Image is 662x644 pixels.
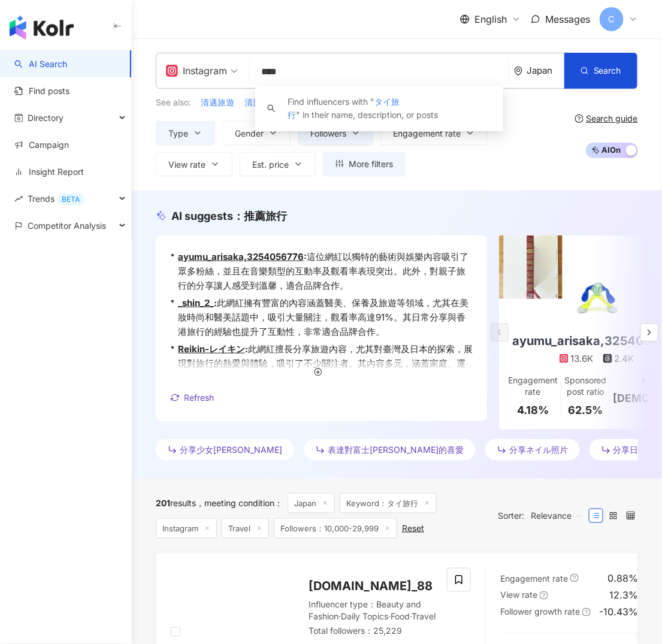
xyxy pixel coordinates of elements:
div: • [170,296,473,339]
div: 62.5% [569,403,603,418]
div: results [156,498,196,508]
img: post-image [565,235,628,299]
span: Trends [28,185,84,212]
span: environment [514,66,523,75]
span: Gender [235,129,264,138]
a: Reikin-レイキン [178,343,245,355]
div: Total followers ： 25,229 [309,625,451,637]
span: Instagram [156,518,217,539]
div: Sorter: [498,506,589,525]
button: 清旅行 [244,96,270,109]
div: Influencer type ： [309,599,451,622]
span: Est. price [252,160,289,170]
a: searchAI Search [14,58,67,70]
span: 清旅行 [244,96,270,108]
span: Engagement rate [500,573,568,583]
span: Follower growth rate [500,607,580,617]
button: View rate [156,152,232,176]
span: Food [391,612,410,622]
span: Directory [28,104,64,131]
div: 0.88% [608,572,639,585]
button: Est. price [240,152,316,176]
button: Search [564,53,637,89]
span: Keyword：タイ旅行 [340,493,437,513]
div: Reset [402,524,424,533]
span: Relevance [531,506,582,525]
button: 札幌啤酒節 [279,96,322,109]
span: Travel [412,612,436,622]
span: Followers：10,000-29,999 [274,518,397,539]
span: Search [594,66,621,75]
button: Type [156,121,215,145]
span: question-circle [575,114,584,123]
span: 表達對富士[PERSON_NAME]的喜愛 [328,445,464,455]
div: 12.3% [610,589,639,602]
div: -10.43% [600,606,639,619]
span: Daily Topics [341,612,388,622]
div: Engagement rate [508,374,558,398]
span: [PERSON_NAME]漢堡 [376,96,461,108]
img: KOL Avatar [573,277,621,325]
div: BETA [57,193,84,205]
div: Sponsored post ratio [564,374,607,398]
span: More filters [349,159,393,169]
div: • [170,342,473,385]
div: 13.6K [571,352,594,365]
span: : [214,297,217,309]
div: • [170,250,473,293]
span: 這位網紅以獨特的藝術與娛樂內容吸引了眾多粉絲，並且在音樂類型的互動率及觀看率表現突出。此外，對親子旅行的分享讓人感受到溫馨，適合品牌合作。 [178,250,473,293]
button: 清邁旅遊 [200,96,235,109]
span: 食物體驗 [332,96,365,108]
span: English [474,13,507,26]
span: Followers [310,129,346,138]
button: Followers [298,121,373,145]
span: question-circle [582,608,591,616]
span: : [304,251,307,262]
span: 推薦旅行 [244,210,287,222]
span: [DOMAIN_NAME]_88 [309,579,433,593]
div: Instagram [166,61,227,80]
span: question-circle [570,574,579,582]
a: Find posts [14,85,69,97]
span: View rate [168,160,205,170]
div: 4.18% [517,403,549,418]
span: Type [168,129,188,138]
a: Campaign [14,139,69,151]
span: Travel [222,518,269,539]
span: Messages [545,13,590,25]
a: _shin_2_ [178,297,214,309]
button: Gender [222,121,291,145]
span: 清邁旅遊 [201,96,234,108]
span: rise [14,195,23,203]
span: Refresh [184,393,214,403]
span: See also: [156,96,191,108]
a: Insight Report [14,166,84,178]
span: · [338,612,341,622]
span: 分享ネイル照片 [509,445,568,455]
span: Beauty and Fashion [309,600,421,622]
span: 札幌啤酒節 [280,96,322,108]
span: : [245,343,248,355]
span: meeting condition ： [196,498,283,508]
span: Japan [288,493,335,513]
button: [PERSON_NAME]漢堡 [375,96,462,109]
img: post-image [499,235,563,299]
span: 201 [156,498,170,508]
span: View rate [500,590,537,600]
span: 此網紅擅長分享旅遊內容，尤其對臺灣及日本的探索，展現對旅行的熱愛與體驗，吸引了不少關注者。其內容多元，涵蓋家庭、運動及法政社會等話題，提升了與粉絲互動的潛力。 [178,342,473,385]
span: question-circle [540,591,548,600]
a: ayumu_arisaka,3254056776 [178,251,304,262]
span: 此網紅擁有豐富的內容涵蓋醫美、保養及旅遊等領域，尤其在美妝時尚和醫美話題中，吸引大量關注，觀看率高達91%。其日常分享與香港旅行的經驗也提升了互動性，非常適合品牌合作。 [178,296,473,339]
span: Competitor Analysis [28,212,106,239]
div: AI suggests ： [171,208,287,223]
span: · [388,612,391,622]
button: More filters [323,152,406,176]
span: Engagement rate [393,129,461,138]
div: Search guide [586,114,638,123]
button: 食物體驗 [331,96,366,109]
div: Japan [527,65,564,75]
img: logo [10,16,74,40]
span: C [609,13,615,26]
div: 2.4K [615,352,634,365]
button: Engagement rate [380,121,488,145]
